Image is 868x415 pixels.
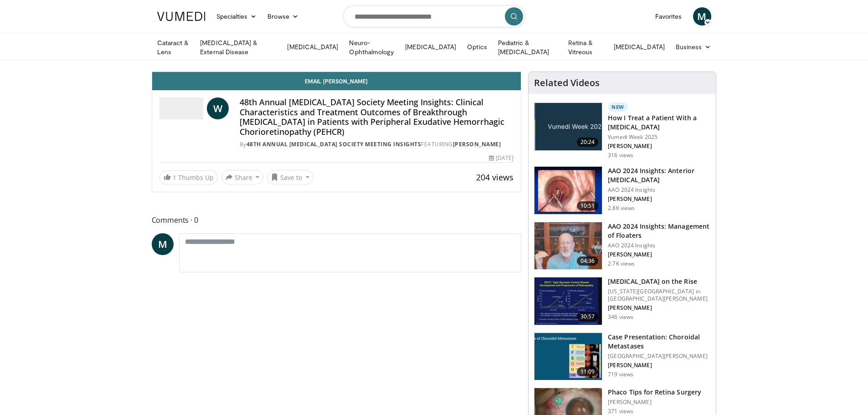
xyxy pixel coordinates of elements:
p: New [608,102,628,112]
img: 8e655e61-78ac-4b3e-a4e7-f43113671c25.150x105_q85_crop-smart_upscale.jpg [534,222,602,270]
a: 48th Annual [MEDICAL_DATA] Society Meeting Insights [247,140,421,148]
p: [PERSON_NAME] [608,251,710,258]
h3: [MEDICAL_DATA] on the Rise [608,277,710,286]
h3: AAO 2024 Insights: Management of Floaters [608,222,710,240]
button: Save to [267,170,313,184]
a: [MEDICAL_DATA] [400,38,462,56]
p: 346 views [608,313,633,321]
h3: How I Treat a Patient With a [MEDICAL_DATA] [608,113,710,132]
span: 04:36 [577,256,599,266]
a: [MEDICAL_DATA] [608,38,670,56]
a: Specialties [211,7,262,26]
a: [PERSON_NAME] [453,140,501,148]
p: [PERSON_NAME] [608,304,710,312]
img: 02d29458-18ce-4e7f-be78-7423ab9bdffd.jpg.150x105_q85_crop-smart_upscale.jpg [534,103,602,150]
a: Neuro-Ophthalmology [344,38,400,56]
img: VuMedi Logo [157,12,205,21]
a: Browse [262,7,304,26]
p: [GEOGRAPHIC_DATA][PERSON_NAME] [608,353,710,360]
a: Cataract & Lens [152,38,195,56]
img: 4ce8c11a-29c2-4c44-a801-4e6d49003971.150x105_q85_crop-smart_upscale.jpg [534,277,602,325]
span: 204 views [476,172,514,183]
p: [PERSON_NAME] [608,362,710,369]
a: Retina & Vitreous [563,38,608,56]
div: [DATE] [489,154,514,162]
img: 9cedd946-ce28-4f52-ae10-6f6d7f6f31c7.150x105_q85_crop-smart_upscale.jpg [534,333,602,380]
button: Share [221,170,264,184]
a: Pediatric & [MEDICAL_DATA] [493,38,563,56]
p: 2.7K views [608,260,635,267]
a: M [152,233,174,255]
span: 1 [173,173,176,182]
a: [MEDICAL_DATA] [282,38,344,56]
a: Business [670,38,717,56]
p: [PERSON_NAME] [608,143,710,150]
img: 48th Annual Macula Society Meeting Insights [159,97,203,119]
h4: 48th Annual [MEDICAL_DATA] Society Meeting Insights: Clinical Characteristics and Treatment Outco... [240,97,514,137]
a: Favorites [650,7,688,26]
span: 10:51 [577,201,599,210]
h3: Phaco Tips for Retina Surgery [608,388,701,397]
span: 20:24 [577,138,599,147]
p: 316 views [608,152,633,159]
p: [US_STATE][GEOGRAPHIC_DATA] in [GEOGRAPHIC_DATA][PERSON_NAME] [608,288,710,302]
a: 1 Thumbs Up [159,170,218,184]
p: AAO 2024 Insights [608,186,710,194]
img: fd942f01-32bb-45af-b226-b96b538a46e6.150x105_q85_crop-smart_upscale.jpg [534,167,602,214]
a: 30:57 [MEDICAL_DATA] on the Rise [US_STATE][GEOGRAPHIC_DATA] in [GEOGRAPHIC_DATA][PERSON_NAME] [P... [534,277,710,325]
h3: Case Presentation: Choroidal Metastases [608,333,710,351]
p: 371 views [608,408,633,415]
h4: Related Videos [534,77,600,88]
div: By FEATURING [240,140,514,149]
a: Optics [462,38,492,56]
a: W [207,97,229,119]
a: 20:24 New How I Treat a Patient With a [MEDICAL_DATA] Vumedi Week 2025 [PERSON_NAME] 316 views [534,102,710,159]
h3: AAO 2024 Insights: Anterior [MEDICAL_DATA] [608,166,710,184]
a: 04:36 AAO 2024 Insights: Management of Floaters AAO 2024 Insights [PERSON_NAME] 2.7K views [534,222,710,270]
p: AAO 2024 Insights [608,242,710,249]
a: M [693,7,711,26]
span: 30:57 [577,312,599,321]
input: Search topics, interventions [343,5,525,27]
span: Comments 0 [152,214,522,226]
a: 11:09 Case Presentation: Choroidal Metastases [GEOGRAPHIC_DATA][PERSON_NAME] [PERSON_NAME] 719 views [534,333,710,381]
p: Vumedi Week 2025 [608,133,710,141]
a: 10:51 AAO 2024 Insights: Anterior [MEDICAL_DATA] AAO 2024 Insights [PERSON_NAME] 2.8K views [534,166,710,215]
p: 719 views [608,371,633,378]
a: [MEDICAL_DATA] & External Disease [195,38,282,56]
p: [PERSON_NAME] [608,195,710,203]
span: 11:09 [577,367,599,376]
a: Email [PERSON_NAME] [152,72,521,90]
p: [PERSON_NAME] [608,399,701,406]
p: 2.8K views [608,205,635,212]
